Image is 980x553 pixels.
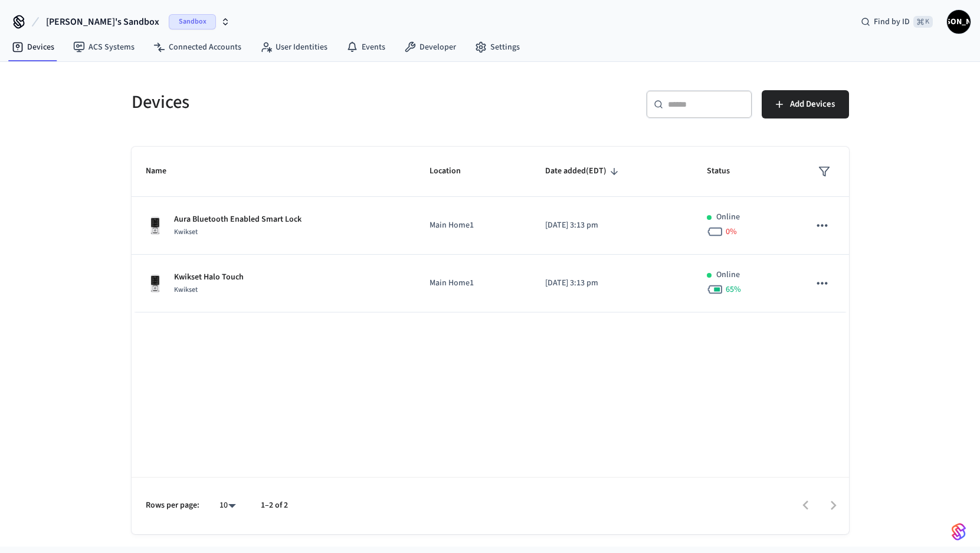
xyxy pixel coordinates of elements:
p: 1–2 of 2 [261,499,288,512]
p: [DATE] 3:13 pm [545,219,679,232]
p: Main Home1 [430,277,517,289]
a: Developer [395,37,466,58]
span: 0 % [726,226,737,238]
span: Add Devices [790,97,835,112]
span: Name [146,162,182,180]
img: SeamLogoGradient.69752ec5.svg [952,522,966,541]
span: Status [707,162,745,180]
p: Online [716,211,740,223]
div: 10 [214,497,242,514]
div: Find by ID⌘ K [851,11,942,32]
table: sticky table [132,147,849,312]
span: ⌘ K [913,16,933,28]
span: 65 % [726,284,741,295]
img: Kwikset Halo Touchscreen Wifi Enabled Smart Lock, Polished Chrome, Front [146,216,165,235]
span: Location [430,162,476,180]
span: Date added(EDT) [545,162,622,180]
p: Kwikset Halo Touch [174,271,244,284]
button: Add Devices [762,90,849,119]
span: [PERSON_NAME] [948,11,969,32]
a: Devices [2,37,64,58]
span: Kwikset [174,227,198,237]
p: Rows per page: [146,499,199,512]
a: Settings [466,37,529,58]
a: User Identities [251,37,337,58]
a: Events [337,37,395,58]
p: Online [716,269,740,281]
p: Aura Bluetooth Enabled Smart Lock [174,213,301,226]
a: ACS Systems [64,37,144,58]
h5: Devices [132,90,483,114]
p: [DATE] 3:13 pm [545,277,679,289]
button: [PERSON_NAME] [947,10,971,34]
a: Connected Accounts [144,37,251,58]
span: Sandbox [169,14,216,29]
span: [PERSON_NAME]'s Sandbox [46,15,159,29]
img: Kwikset Halo Touchscreen Wifi Enabled Smart Lock, Polished Chrome, Front [146,274,165,293]
p: Main Home1 [430,219,517,232]
span: Kwikset [174,285,198,295]
span: Find by ID [874,16,910,28]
